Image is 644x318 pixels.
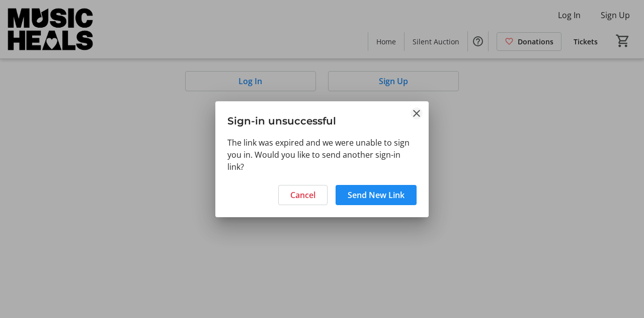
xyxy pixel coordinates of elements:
span: Send New Link [348,189,405,201]
div: The link was expired and we were unable to sign you in. Would you like to send another sign-in link? [215,137,429,179]
button: Send New Link [336,185,417,205]
span: Cancel [290,189,315,201]
button: Close [411,107,423,119]
button: Cancel [278,185,328,205]
h3: Sign-in unsuccessful [215,101,429,136]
